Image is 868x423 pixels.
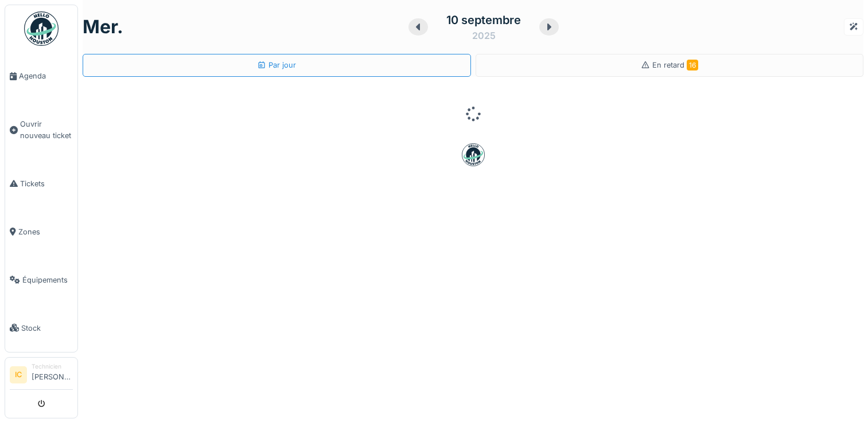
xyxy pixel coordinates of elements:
[20,119,73,140] span: Ouvrir nouveau ticket
[446,11,521,29] div: 10 septembre
[687,60,698,70] span: 16
[652,61,698,69] span: En retard
[18,226,73,237] span: Zones
[32,362,73,387] li: [PERSON_NAME]
[83,16,123,38] h1: mer.
[5,52,77,100] a: Agenda
[10,366,27,383] li: IC
[5,304,77,352] a: Stock
[462,143,485,166] img: badge-BVDL4wpA.svg
[5,159,77,207] a: Tickets
[21,323,73,334] span: Stock
[20,178,73,189] span: Tickets
[472,29,496,42] div: 2025
[32,362,73,371] div: Technicien
[5,256,77,304] a: Équipements
[22,275,73,285] span: Équipements
[5,100,77,159] a: Ouvrir nouveau ticket
[257,60,296,70] div: Par jour
[5,207,77,256] a: Zones
[19,70,73,81] span: Agenda
[24,11,59,46] img: Badge_color-CXgf-gQk.svg
[10,362,73,390] a: IC Technicien[PERSON_NAME]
